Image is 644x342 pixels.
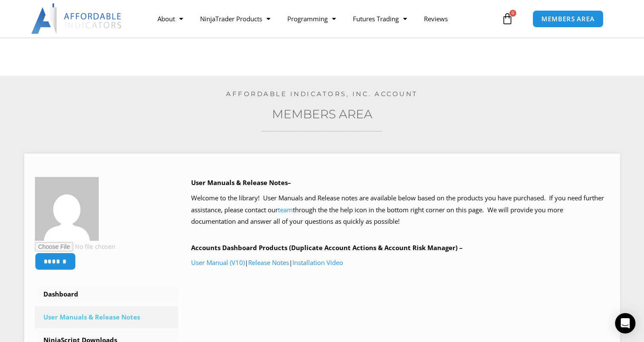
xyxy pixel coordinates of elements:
[191,258,245,267] a: User Manual (V10)
[191,192,610,228] p: Welcome to the library! User Manuals and Release notes are available below based on the products ...
[191,178,291,187] b: User Manuals & Release Notes–
[31,3,123,34] img: LogoAI | Affordable Indicators – NinjaTrader
[541,16,595,22] span: MEMBERS AREA
[35,306,179,328] a: User Manuals & Release Notes
[35,283,179,305] a: Dashboard
[149,9,192,28] a: About
[248,258,289,267] a: Release Notes
[489,6,526,31] a: 0
[192,9,279,28] a: NinjaTrader Products
[279,9,344,28] a: Programming
[509,10,516,17] span: 0
[615,313,635,333] div: Open Intercom Messenger
[344,9,415,28] a: Futures Trading
[292,258,343,267] a: Installation Video
[226,90,418,98] a: Affordable Indicators, Inc. Account
[191,257,610,269] p: | |
[415,9,456,28] a: Reviews
[35,177,99,241] img: feb287f52a06d62cc3007850bcdcd5e6d0b7eef017d8e96763ae60d6dd7208c1
[149,9,499,28] nav: Menu
[278,205,293,214] a: team
[191,243,463,252] b: Accounts Dashboard Products (Duplicate Account Actions & Account Risk Manager) –
[532,10,604,28] a: MEMBERS AREA
[272,107,372,121] a: Members Area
